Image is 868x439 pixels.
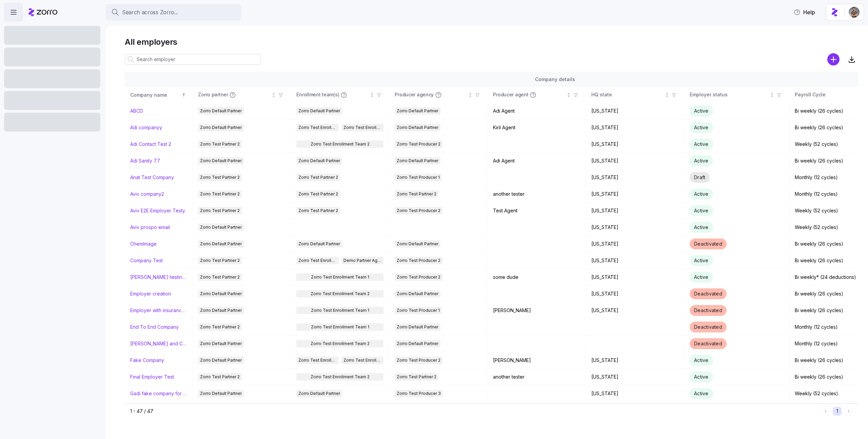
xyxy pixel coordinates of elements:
a: ABCD [130,108,143,114]
span: Zorro Default Partner [200,357,242,364]
div: Not sorted [271,93,276,97]
svg: add icon [827,53,840,65]
input: Search employer [125,54,260,65]
td: [US_STATE] [586,103,684,119]
span: Zorro Test Partner 2 [397,190,436,198]
div: Employer status [690,91,768,99]
span: Zorro Default Partner [298,157,340,165]
span: Help [794,8,815,16]
span: Zorro Test Enrollment Team 2 [311,373,370,381]
a: Company Test [130,257,163,264]
span: Producer agent [493,92,528,98]
td: [PERSON_NAME] [488,352,586,369]
a: Gadi fake company for test [130,390,187,397]
span: Zorro Test Partner 2 [200,174,240,181]
span: Zorro Test Producer 2 [397,273,440,281]
span: Active [694,108,709,114]
td: [US_STATE] [586,369,684,385]
td: another tester [488,369,586,385]
div: 1 - 47 / 47 [130,408,818,415]
button: Search across Zorro... [106,4,241,20]
span: Zorro Default Partner [298,240,340,248]
td: [US_STATE] [586,136,684,153]
td: [US_STATE] [586,302,684,319]
span: Zorro Default Partner [397,157,438,165]
a: Employer creation [130,290,171,297]
div: Payroll Cycle [795,91,867,99]
div: Not sorted [770,93,774,97]
span: Zorro Default Partner [298,390,340,397]
span: Active [694,257,709,263]
span: Active [694,125,709,130]
td: [US_STATE] [586,119,684,136]
span: Zorro Test Partner 2 [200,373,240,381]
span: Zorro Default Partner [397,340,438,347]
span: Deactivated [694,307,722,313]
span: Zorro Test Producer 2 [397,257,440,264]
span: Active [694,158,709,164]
a: [PERSON_NAME] and ChemImage [130,340,187,347]
span: Active [694,191,709,197]
span: Zorro Default Partner [397,290,438,298]
div: Company name [130,91,180,99]
span: Zorro Default Partner [200,307,242,314]
span: Zorro Test Partner 2 [200,323,240,331]
th: Producer agentNot sorted [488,87,586,103]
span: Zorro Default Partner [200,340,242,347]
a: ChemImage [130,241,157,247]
div: Not sorted [665,93,669,97]
span: Deactivated [694,291,722,297]
span: Zorro Default Partner [200,224,242,231]
span: Enrollment team(s) [296,92,339,98]
div: Not sorted [468,93,473,97]
button: Previous page [821,407,830,416]
span: Active [694,357,709,363]
th: Producer agencyNot sorted [389,87,488,103]
a: Adi Contact Test 2 [130,141,171,148]
td: [US_STATE] [586,385,684,402]
a: Adi companyy [130,124,162,131]
div: Not sorted [566,93,571,97]
span: Active [694,141,709,147]
span: Zorro Default Partner [397,240,438,248]
td: [US_STATE] [586,269,684,286]
td: Kiril Agent [488,119,586,136]
span: Search across Zorro... [122,8,178,17]
td: [US_STATE] [586,252,684,269]
button: 1 [833,407,842,416]
span: Active [694,224,709,230]
span: Zorro Test Producer 2 [397,357,440,364]
a: [PERSON_NAME]-testing-payroll [130,274,187,281]
span: Zorro Default Partner [200,240,242,248]
span: Zorro Test Partner 2 [298,207,338,214]
span: Zorro Test Partner 2 [200,190,240,198]
div: Sorted ascending [181,93,186,97]
td: [US_STATE] [586,169,684,186]
button: Next page [844,407,853,416]
td: [US_STATE] [586,203,684,219]
span: Zorro Test Partner 2 [200,207,240,214]
span: Zorro Test Partner 2 [298,174,338,181]
span: Zorro Test Producer 1 [397,174,440,181]
td: [US_STATE] [586,402,684,419]
span: Active [694,274,709,280]
td: Adi Agent [488,153,586,169]
span: Zorro Test Enrollment Team 2 [298,124,337,131]
td: [US_STATE] [586,236,684,252]
td: [US_STATE] [586,286,684,302]
th: Enrollment team(s)Not sorted [291,87,389,103]
span: Zorro Test Enrollment Team 1 [311,307,369,314]
span: Producer agency [395,92,434,98]
span: Zorro Test Enrollment Team 2 [298,357,337,364]
span: Active [694,208,709,213]
span: Zorro Test Enrollment Team 2 [298,257,337,264]
span: Zorro Test Partner 2 [200,257,240,264]
span: Zorro Test Producer 2 [397,140,440,148]
span: Zorro Test Enrollment Team 2 [311,340,370,347]
div: Not sorted [370,93,374,97]
td: [US_STATE] [586,153,684,169]
div: HQ state [591,91,663,99]
span: Zorro partner [198,92,228,98]
span: Zorro Test Producer 1 [397,307,440,314]
a: End To End Company [130,324,179,330]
